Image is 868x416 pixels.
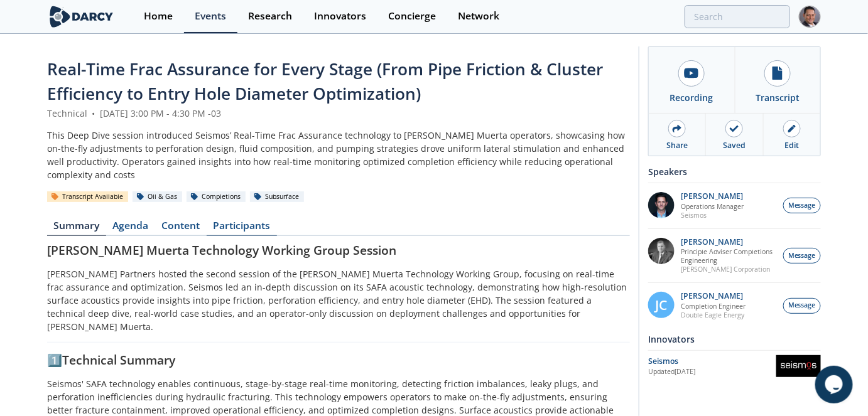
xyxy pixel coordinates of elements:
span: Message [788,251,816,261]
a: Participants [207,221,277,236]
div: Share [666,140,688,151]
p: [PERSON_NAME] [681,292,746,301]
a: Seismos Updated[DATE] Seismos [648,355,821,377]
button: Message [783,248,821,264]
div: Seismos [648,356,776,367]
img: Profile [799,6,821,28]
button: Message [783,298,821,314]
input: Advanced Search [685,5,790,28]
p: [PERSON_NAME] Partners hosted the second session of the [PERSON_NAME] Muerta Technology Working G... [47,267,630,333]
p: [PERSON_NAME] [681,238,777,247]
div: Recording [670,91,713,104]
span: Real-Time Frac Assurance for Every Stage (From Pipe Friction & Cluster Efficiency to Entry Hole D... [47,58,603,105]
p: Double Eagle Energy [681,311,746,319]
div: Concierge [388,11,436,21]
div: Technical [DATE] 3:00 PM - 4:30 PM -03 [47,107,630,120]
div: Transcript [756,91,800,104]
div: Transcript Available [47,191,128,203]
div: Innovators [314,11,366,21]
p: Principle Adviser Completions Engineering [681,247,777,265]
a: Agenda [106,221,155,236]
p: Seismos [681,211,744,220]
div: Events [195,11,226,21]
div: Saved [723,140,746,151]
div: Edit [784,140,799,151]
div: Network [458,11,499,21]
div: Research [248,11,292,21]
img: logo-wide.svg [47,6,116,28]
div: Speakers [648,161,821,183]
span: • [90,107,97,119]
div: Completions [187,191,246,203]
div: This Deep Dive session introduced Seismos’ Real-Time Frac Assurance technology to [PERSON_NAME] M... [47,129,630,181]
span: Message [788,301,816,311]
a: Content [155,221,207,236]
strong: 1️⃣Technical Summary [47,351,175,368]
strong: [PERSON_NAME] Muerta Technology Working Group Session [47,242,396,259]
p: [PERSON_NAME] [681,192,744,201]
img: 03795381-2ec1-4db5-abc2-705083bb47f1 [648,238,675,264]
div: Home [144,11,173,21]
a: Edit [764,114,820,156]
img: 3649c34e-0cd2-4476-81a4-21a7a0ff12ca [648,192,675,218]
a: Recording [649,47,735,113]
p: Operations Manager [681,202,744,211]
p: Completion Engineer [681,302,746,311]
div: Oil & Gas [133,191,182,203]
a: Transcript [735,47,821,113]
span: Message [788,201,816,211]
button: Message [783,198,821,213]
div: JC [648,292,675,318]
div: Subsurface [250,191,304,203]
div: Innovators [648,328,821,350]
div: Updated [DATE] [648,367,776,377]
img: Seismos [776,355,821,377]
iframe: chat widget [815,366,855,403]
p: [PERSON_NAME] Corporation [681,265,777,274]
a: Summary [47,221,106,236]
